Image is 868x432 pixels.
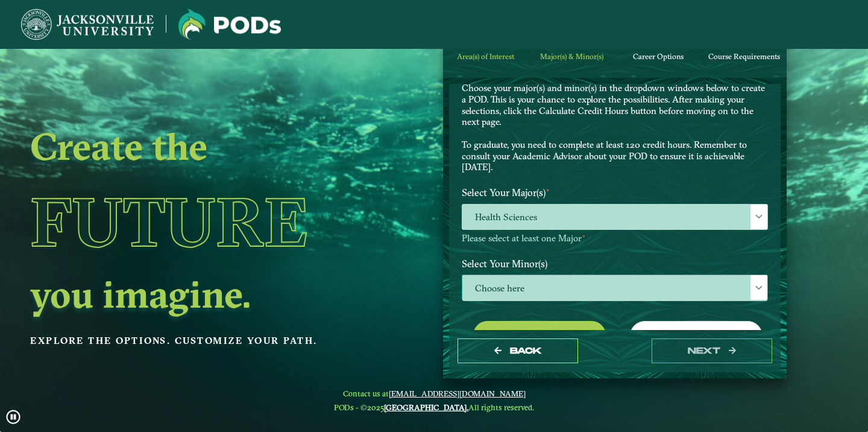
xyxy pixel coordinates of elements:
sup: ⋆ [546,185,550,194]
button: next [652,338,772,363]
a: [GEOGRAPHIC_DATA]. [384,402,468,412]
label: Select Your Minor(s) [453,253,777,275]
a: [EMAIL_ADDRESS][DOMAIN_NAME] [389,389,526,398]
button: Back [458,338,578,363]
span: Health Sciences [462,205,767,230]
img: Jacksonville University logo [21,9,154,40]
span: Course Requirements [708,52,780,61]
p: Explore the options. Customize your path. [30,332,360,350]
span: Career Options [633,52,684,61]
h2: Create the [30,129,360,163]
span: PODs - ©2025 All rights reserved. [334,402,534,412]
p: Choose your major(s) and minor(s) in the dropdown windows below to create a POD. This is your cha... [462,83,768,173]
label: Select Your Major(s) [453,182,777,204]
span: Contact us at [334,389,534,398]
h1: Future [30,167,360,277]
p: Please select at least one Major [462,233,768,244]
span: Major(s) & Minor(s) [540,52,603,61]
sup: ⋆ [582,232,586,240]
span: Back [510,346,542,356]
button: Calculate credit hours [473,321,606,349]
img: Jacksonville University logo [178,9,281,40]
button: Clear All [630,321,763,351]
h2: you imagine. [30,277,360,311]
span: Area(s) of Interest [457,52,514,61]
span: Choose here [462,275,767,301]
